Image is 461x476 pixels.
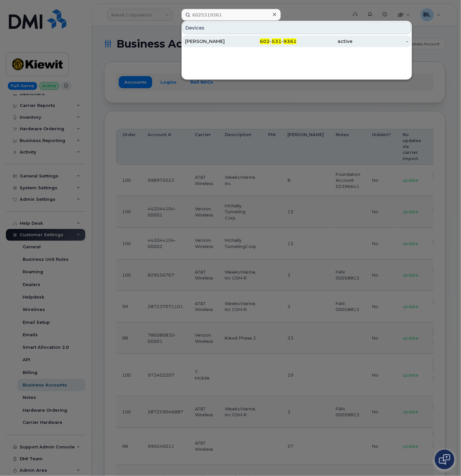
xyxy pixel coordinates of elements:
[260,38,270,44] span: 602
[439,454,450,465] img: Open chat
[182,35,411,47] a: [PERSON_NAME]602-531-9361active-
[283,38,297,44] span: 9361
[272,38,282,44] span: 531
[185,38,241,45] div: [PERSON_NAME]
[297,38,352,45] div: active
[182,22,411,34] div: Devices
[241,38,297,45] div: - -
[352,38,408,45] div: -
